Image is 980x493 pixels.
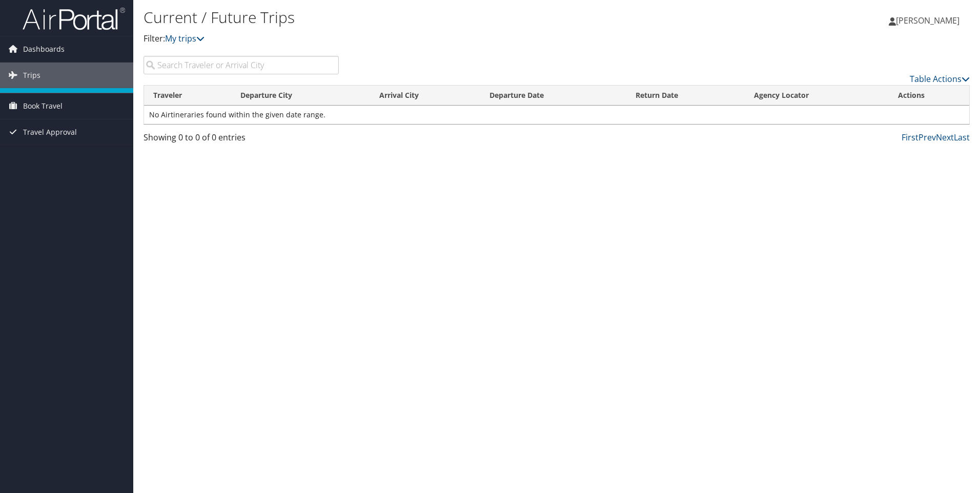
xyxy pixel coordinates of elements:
[231,86,370,106] th: Departure City: activate to sort column ascending
[165,33,205,44] a: My trips
[144,32,695,46] p: Filter:
[144,56,339,74] input: Search Traveler or Arrival City
[144,106,969,124] td: No Airtineraries found within the given date range.
[370,86,480,106] th: Arrival City: activate to sort column ascending
[144,7,695,28] h1: Current / Future Trips
[902,132,918,143] a: First
[936,132,954,143] a: Next
[910,73,970,85] a: Table Actions
[480,86,626,106] th: Departure Date: activate to sort column descending
[626,86,745,106] th: Return Date: activate to sort column ascending
[954,132,970,143] a: Last
[896,15,959,26] span: [PERSON_NAME]
[23,63,40,88] span: Trips
[23,36,65,62] span: Dashboards
[889,86,969,106] th: Actions
[918,132,936,143] a: Prev
[23,119,77,145] span: Travel Approval
[23,93,63,119] span: Book Travel
[23,7,125,31] img: airportal-logo.png
[745,86,889,106] th: Agency Locator: activate to sort column ascending
[144,86,231,106] th: Traveler: activate to sort column ascending
[889,5,970,36] a: [PERSON_NAME]
[144,131,339,149] div: Showing 0 to 0 of 0 entries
